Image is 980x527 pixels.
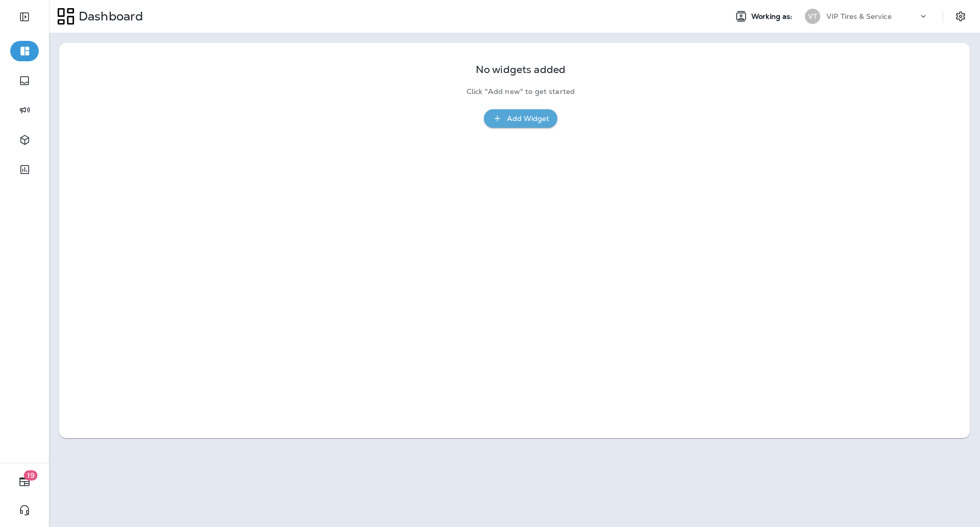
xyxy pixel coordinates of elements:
div: VT [805,9,820,24]
button: 19 [10,471,39,492]
p: Click "Add new" to get started [467,87,575,96]
button: Expand Sidebar [10,7,39,27]
span: 19 [24,470,38,481]
p: Dashboard [75,9,143,24]
p: VIP Tires & Service [826,12,892,20]
p: No widgets added [476,65,566,74]
div: Add Widget [507,112,549,125]
span: Working as: [751,12,795,21]
button: Add Widget [484,109,557,128]
button: Settings [951,7,970,26]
